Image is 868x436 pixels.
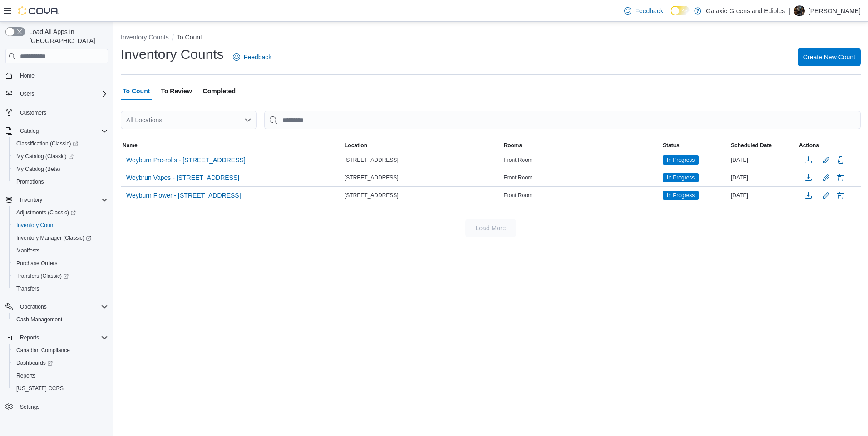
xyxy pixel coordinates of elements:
a: My Catalog (Classic) [9,150,112,163]
a: Cash Management [13,314,66,325]
div: Ajamo Cox [794,5,805,16]
input: This is a search bar. After typing your query, hit enter to filter the results lower in the page. [264,111,861,129]
a: Purchase Orders [13,258,61,269]
span: Location [345,142,367,149]
button: Canadian Compliance [9,344,112,357]
span: Manifests [16,247,39,254]
span: Home [20,72,35,79]
button: Cash Management [9,313,112,326]
button: Users [16,88,38,99]
span: Inventory [16,194,108,205]
a: Transfers [13,283,43,294]
span: Classification (Classic) [16,140,78,147]
a: Inventory Manager (Classic) [13,233,95,243]
span: Purchase Orders [16,260,58,267]
span: Load More [476,223,506,233]
button: My Catalog (Beta) [9,163,112,175]
a: [US_STATE] CCRS [13,383,67,394]
button: Customers [2,106,112,119]
button: Promotions [9,175,112,188]
button: Create New Count [798,48,861,66]
button: Home [2,69,112,82]
span: Reports [20,334,39,341]
span: In Progress [663,173,699,182]
span: In Progress [667,191,695,199]
a: Feedback [229,48,275,66]
span: Users [16,88,108,99]
span: Transfers (Classic) [13,271,108,281]
button: Inventory [16,194,46,205]
button: Users [2,87,112,100]
img: Cova [18,6,59,15]
span: Feedback [635,6,663,15]
button: Weybrun Vapes - [STREET_ADDRESS] [123,171,243,184]
a: Reports [13,370,39,381]
button: Reports [16,332,43,343]
a: Adjustments (Classic) [9,206,112,219]
button: Inventory [2,194,112,206]
span: Canadian Compliance [16,347,70,354]
div: Front Room [502,172,661,183]
span: In Progress [663,155,699,165]
span: Name [123,142,138,149]
button: Edit count details [821,153,832,167]
span: Inventory Manager (Classic) [16,234,91,242]
a: Feedback [621,2,666,20]
span: Inventory Count [13,220,108,231]
span: Home [16,70,108,81]
span: My Catalog (Classic) [13,151,108,162]
span: Actions [799,142,819,149]
span: Operations [16,301,108,312]
button: Load More [465,219,516,237]
span: Customers [20,109,46,116]
button: Catalog [2,125,112,137]
a: Customers [16,107,50,118]
span: Purchase Orders [13,258,108,269]
button: Edit count details [821,189,832,202]
span: Status [663,142,680,149]
button: Delete [835,190,846,201]
button: Operations [2,300,112,313]
span: Cash Management [13,314,108,325]
a: Classification (Classic) [13,138,82,149]
button: Edit count details [821,171,832,184]
span: In Progress [667,174,695,182]
span: Classification (Classic) [13,138,108,149]
span: Scheduled Date [731,142,772,149]
span: Load All Apps in [GEOGRAPHIC_DATA] [25,27,108,45]
span: Dark Mode [671,15,671,16]
span: Inventory Count [16,222,55,229]
button: Weyburn Flower - [STREET_ADDRESS] [123,189,245,202]
span: Reports [13,370,108,381]
a: Promotions [13,176,48,187]
a: My Catalog (Classic) [13,151,77,162]
a: Inventory Count [13,220,59,231]
div: [DATE] [729,155,797,165]
a: Settings [16,402,43,412]
a: Transfers (Classic) [13,271,72,281]
span: My Catalog (Classic) [16,153,74,160]
a: My Catalog (Beta) [13,164,64,174]
span: Inventory [20,196,42,203]
button: Purchase Orders [9,257,112,270]
span: Washington CCRS [13,383,108,394]
span: Canadian Compliance [13,345,108,356]
a: Dashboards [9,357,112,369]
span: Transfers [13,283,108,294]
span: Settings [20,403,39,411]
span: [STREET_ADDRESS] [345,174,399,181]
span: My Catalog (Beta) [16,165,60,173]
span: Operations [20,303,47,310]
button: Transfers [9,282,112,295]
button: Open list of options [244,116,252,124]
span: [STREET_ADDRESS] [345,192,399,199]
button: Weyburn Pre-rolls - [STREET_ADDRESS] [123,153,249,167]
span: Reports [16,372,35,379]
a: Manifests [13,245,43,256]
a: Transfers (Classic) [9,270,112,282]
button: Location [343,140,502,151]
span: In Progress [663,191,699,200]
button: Reports [2,331,112,344]
div: [DATE] [729,172,797,183]
a: Canadian Compliance [13,345,74,356]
